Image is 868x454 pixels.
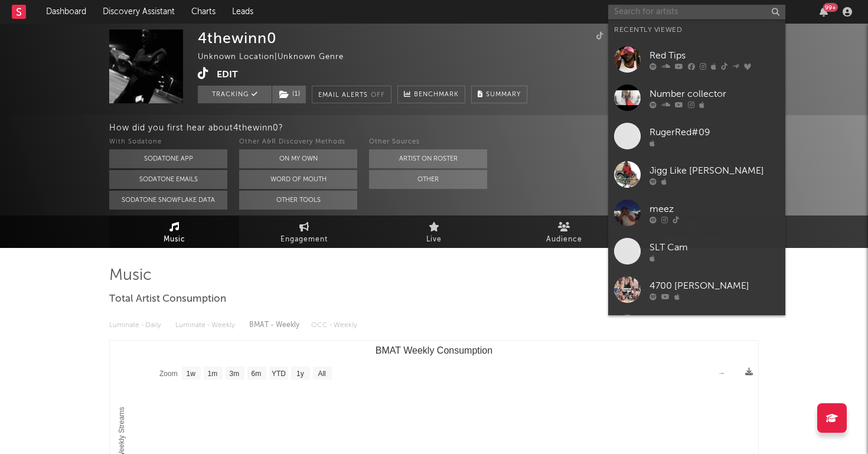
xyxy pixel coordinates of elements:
[369,149,487,168] button: Artist on Roster
[280,233,328,247] span: Engagement
[109,170,227,189] button: Sodatone Emails
[650,125,779,139] div: RugerRed#09
[608,194,785,232] a: meez
[296,370,304,378] text: 1y
[272,370,286,378] text: YTD
[109,121,868,135] div: How did you first hear about 4thewinn0 ?
[608,117,785,155] a: RugerRed#09
[820,7,828,17] button: 99+
[718,369,725,377] text: →
[608,309,785,347] a: poweruptec
[318,370,325,378] text: All
[608,155,785,194] a: Jigg Like [PERSON_NAME]
[239,149,357,168] button: On My Own
[608,5,785,19] input: Search for artists
[230,370,240,378] text: 3m
[823,3,838,12] div: 99 +
[187,370,196,378] text: 1w
[369,170,487,189] button: Other
[198,50,371,64] div: Unknown Location | Unknown Genre
[608,79,785,117] a: Number collector
[397,86,465,103] a: Benchmark
[109,135,227,149] div: With Sodatone
[596,32,632,40] span: 1,268
[239,191,357,210] button: Other Tools
[650,202,779,216] div: meez
[499,215,629,248] a: Audience
[198,30,277,47] div: 4thewinn0
[198,86,272,103] button: Tracking
[272,86,306,103] button: (1)
[650,240,779,254] div: SLT Cam
[608,40,785,79] a: Red Tips
[252,370,262,378] text: 6m
[426,233,442,247] span: Live
[369,135,487,149] div: Other Sources
[546,233,582,247] span: Audience
[614,23,779,37] div: Recently Viewed
[109,149,227,168] button: Sodatone App
[650,164,779,178] div: Jigg Like [PERSON_NAME]
[109,215,239,248] a: Music
[272,86,306,103] span: ( 1 )
[208,370,218,378] text: 1m
[650,87,779,101] div: Number collector
[369,215,499,248] a: Live
[164,233,185,247] span: Music
[650,48,779,63] div: Red Tips
[371,92,385,99] em: Off
[109,292,226,306] span: Total Artist Consumption
[239,135,357,149] div: Other A&R Discovery Methods
[159,370,178,378] text: Zoom
[414,88,459,102] span: Benchmark
[109,191,227,210] button: Sodatone Snowflake Data
[608,232,785,270] a: SLT Cam
[471,86,527,103] button: Summary
[239,215,369,248] a: Engagement
[239,170,357,189] button: Word Of Mouth
[608,270,785,309] a: 4700 [PERSON_NAME]
[486,92,521,98] span: Summary
[650,279,779,293] div: 4700 [PERSON_NAME]
[312,86,391,103] button: Email AlertsOff
[217,67,238,82] button: Edit
[376,345,492,355] text: BMAT Weekly Consumption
